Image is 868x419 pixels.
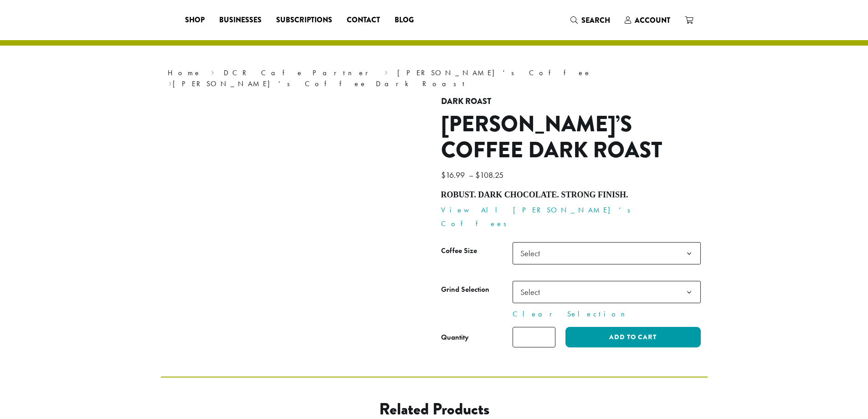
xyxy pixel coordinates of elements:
label: Coffee Size [441,244,513,258]
h4: Robust. Dark Chocolate. Strong Finish. [441,190,701,200]
span: Businesses [219,15,262,26]
span: Contact [347,15,380,26]
span: – [469,170,473,180]
a: View All [PERSON_NAME]’s Coffees [441,205,637,228]
span: Blog [395,15,414,26]
h4: Dark Roast [441,97,701,107]
a: Home [168,68,201,78]
h1: [PERSON_NAME]’s Coffee Dark Roast [441,111,701,164]
a: [PERSON_NAME]'s Coffee [397,68,591,78]
div: Quantity [441,332,469,343]
span: Select [513,242,701,264]
span: $ [441,170,446,180]
a: Clear Selection [513,309,701,320]
a: DCR Cafe Partner [224,68,375,78]
span: Search [581,15,610,26]
bdi: 108.25 [475,170,506,180]
span: Shop [185,15,205,26]
bdi: 16.99 [441,170,467,180]
input: Product quantity [513,327,555,347]
span: Account [635,15,670,26]
h2: Related products [234,399,634,419]
span: › [385,64,388,78]
span: Select [513,281,701,303]
a: Shop [178,13,212,27]
label: Grind Selection [441,283,513,296]
span: Subscriptions [276,15,332,26]
a: Search [563,13,617,28]
span: › [169,75,172,89]
nav: Breadcrumb [168,67,701,89]
span: Select [517,283,549,301]
span: › [211,64,214,78]
span: $ [475,170,480,180]
button: Add to cart [565,327,700,347]
span: Select [517,244,549,262]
